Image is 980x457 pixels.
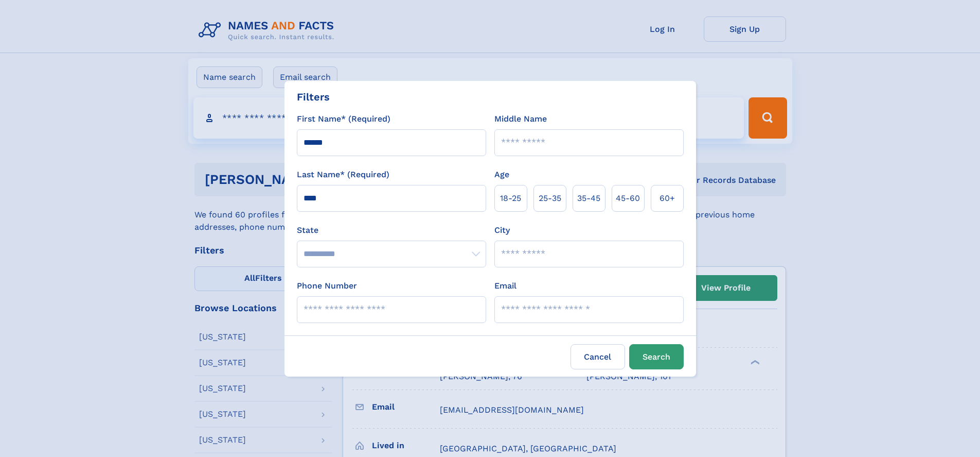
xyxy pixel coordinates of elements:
[539,192,561,205] span: 25‑35
[571,344,625,369] label: Cancel
[297,113,390,125] label: First Name* (Required)
[494,113,547,125] label: Middle Name
[297,224,486,236] label: State
[494,280,516,292] label: Email
[616,192,640,205] span: 45‑60
[297,89,330,105] div: Filters
[494,224,510,236] label: City
[500,192,521,205] span: 18‑25
[660,192,675,205] span: 60+
[629,344,684,369] button: Search
[297,280,357,292] label: Phone Number
[297,168,389,181] label: Last Name* (Required)
[577,192,600,205] span: 35‑45
[494,168,509,181] label: Age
